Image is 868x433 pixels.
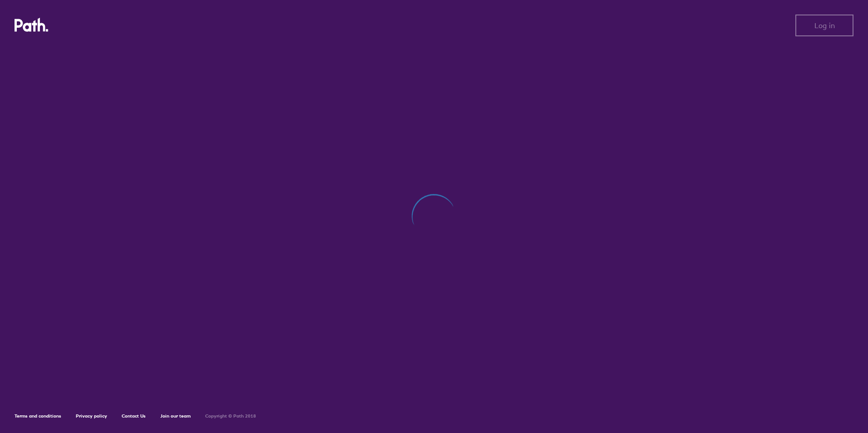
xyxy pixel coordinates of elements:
[814,21,835,30] span: Log in
[205,413,256,419] h6: Copyright © Path 2018
[122,413,146,419] a: Contact Us
[160,413,191,419] a: Join our team
[76,413,107,419] a: Privacy policy
[795,15,853,36] button: Log in
[15,413,61,419] a: Terms and conditions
